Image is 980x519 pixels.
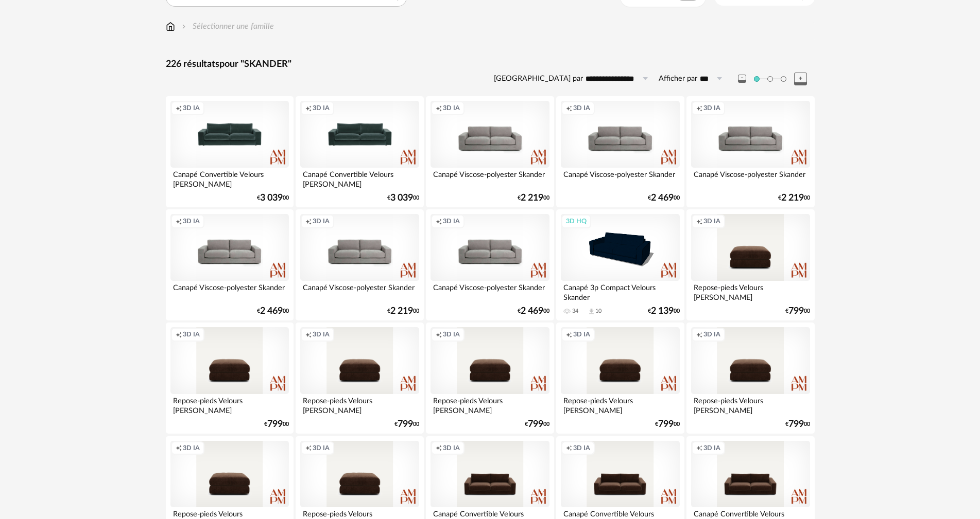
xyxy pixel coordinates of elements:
div: 3D HQ [561,214,591,228]
a: Creation icon 3D IA Canapé Convertible Velours [PERSON_NAME] €3 03900 [166,96,294,207]
span: 3D IA [443,104,460,112]
span: 799 [788,421,804,428]
span: 3D IA [313,444,330,452]
div: Repose-pieds Velours [PERSON_NAME] [691,394,810,415]
div: Sélectionner une famille [180,21,274,32]
span: 3D IA [573,444,590,452]
div: € 00 [257,194,289,202]
span: 3D IA [313,104,330,112]
div: Repose-pieds Velours [PERSON_NAME] [431,394,549,415]
div: Canapé Viscose-polyester Skander [300,281,419,301]
a: Creation icon 3D IA Repose-pieds Velours [PERSON_NAME] €79900 [296,323,423,434]
div: € 00 [518,194,549,202]
div: Canapé Viscose-polyester Skander [561,168,679,188]
span: Creation icon [436,330,442,338]
div: Canapé Viscose-polyester Skander [170,281,289,301]
span: 799 [788,308,804,315]
a: Creation icon 3D IA Canapé Viscose-polyester Skander €2 46900 [166,209,294,320]
span: 2 469 [651,194,674,202]
a: Creation icon 3D IA Canapé Viscose-polyester Skander €2 21900 [686,96,814,207]
span: 3D IA [443,444,460,452]
div: € 00 [387,194,419,202]
span: Creation icon [176,444,182,452]
span: Creation icon [305,217,312,225]
a: Creation icon 3D IA Canapé Viscose-polyester Skander €2 46900 [556,96,684,207]
div: € 00 [785,308,810,315]
span: 3 039 [390,194,413,202]
span: 799 [658,421,674,428]
img: svg+xml;base64,PHN2ZyB3aWR0aD0iMTYiIGhlaWdodD0iMTciIHZpZXdCb3g9IjAgMCAxNiAxNyIgZmlsbD0ibm9uZSIgeG... [166,21,175,32]
span: Creation icon [305,330,312,338]
div: Canapé 3p Compact Velours Skander [561,281,679,301]
span: Creation icon [176,217,182,225]
span: 3D IA [183,444,200,452]
span: 2 219 [781,194,804,202]
div: € 00 [655,421,680,428]
span: 3D IA [703,444,720,452]
span: Creation icon [176,330,182,338]
label: Afficher par [659,74,697,84]
div: 34 [572,308,578,315]
span: 3D IA [183,104,200,112]
div: Repose-pieds Velours [PERSON_NAME] [170,394,289,415]
a: 3D HQ Canapé 3p Compact Velours Skander 34 Download icon 10 €2 13900 [556,209,684,320]
span: pour "SKANDER" [219,60,291,69]
span: Creation icon [696,104,702,112]
span: 799 [528,421,543,428]
span: Creation icon [305,104,312,112]
a: Creation icon 3D IA Repose-pieds Velours [PERSON_NAME] €79900 [556,323,684,434]
span: Download icon [588,308,595,315]
div: Repose-pieds Velours [PERSON_NAME] [561,394,679,415]
span: 2 469 [521,308,543,315]
div: € 00 [785,421,810,428]
div: 10 [595,308,601,315]
div: Canapé Convertible Velours [PERSON_NAME] [170,168,289,188]
div: Canapé Viscose-polyester Skander [431,281,549,301]
div: € 00 [525,421,549,428]
span: 3D IA [443,330,460,338]
span: 3D IA [313,217,330,225]
label: [GEOGRAPHIC_DATA] par [494,74,583,84]
div: Canapé Convertible Velours [PERSON_NAME] [300,168,419,188]
span: 3D IA [313,330,330,338]
span: Creation icon [305,444,312,452]
a: Creation icon 3D IA Canapé Viscose-polyester Skander €2 46900 [426,209,554,320]
span: 2 139 [651,308,674,315]
span: 2 469 [260,308,283,315]
span: Creation icon [176,104,182,112]
div: € 00 [778,194,810,202]
div: € 00 [648,308,680,315]
span: 3D IA [573,104,590,112]
div: 226 résultats [166,59,815,70]
div: € 00 [648,194,680,202]
img: svg+xml;base64,PHN2ZyB3aWR0aD0iMTYiIGhlaWdodD0iMTYiIHZpZXdCb3g9IjAgMCAxNiAxNiIgZmlsbD0ibm9uZSIgeG... [180,21,188,32]
div: € 00 [387,308,419,315]
a: Creation icon 3D IA Repose-pieds Velours [PERSON_NAME] €79900 [686,209,814,320]
span: 3D IA [703,330,720,338]
span: 2 219 [390,308,413,315]
div: Canapé Viscose-polyester Skander [691,168,810,188]
span: 3D IA [183,330,200,338]
span: 3D IA [443,217,460,225]
div: € 00 [394,421,419,428]
a: Creation icon 3D IA Repose-pieds Velours [PERSON_NAME] €79900 [686,323,814,434]
span: 799 [398,421,413,428]
div: Repose-pieds Velours [PERSON_NAME] [300,394,419,415]
span: 3 039 [260,194,283,202]
div: € 00 [264,421,289,428]
span: Creation icon [696,330,702,338]
span: Creation icon [566,104,572,112]
span: 3D IA [703,217,720,225]
a: Creation icon 3D IA Canapé Convertible Velours [PERSON_NAME] €3 03900 [296,96,423,207]
span: 799 [267,421,283,428]
span: Creation icon [566,444,572,452]
span: Creation icon [436,104,442,112]
span: Creation icon [436,217,442,225]
span: Creation icon [696,217,702,225]
div: Repose-pieds Velours [PERSON_NAME] [691,281,810,301]
span: 3D IA [573,330,590,338]
a: Creation icon 3D IA Canapé Viscose-polyester Skander €2 21900 [296,209,423,320]
div: Canapé Viscose-polyester Skander [431,168,549,188]
span: Creation icon [566,330,572,338]
div: € 00 [257,308,289,315]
